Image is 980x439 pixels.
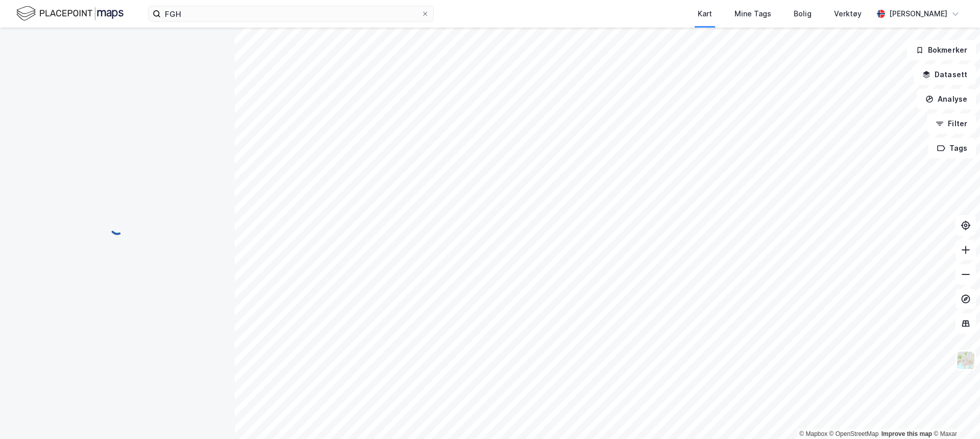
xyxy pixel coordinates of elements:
button: Datasett [914,64,976,85]
div: Verktøy [834,8,862,20]
div: [PERSON_NAME] [889,8,947,20]
img: Z [956,351,975,370]
a: Improve this map [881,430,932,437]
div: Mine Tags [734,8,771,20]
a: Mapbox [799,430,827,437]
input: Søk på adresse, matrikkel, gårdeiere, leietakere eller personer [161,6,421,21]
button: Bokmerker [907,40,976,60]
button: Analyse [917,89,976,109]
img: logo.f888ab2527a4732fd821a326f86c7f29.svg [16,5,124,22]
div: Kart [698,8,712,20]
div: Bolig [794,8,812,20]
button: Tags [928,138,976,158]
button: Filter [927,113,976,134]
img: spinner.a6d8c91a73a9ac5275cf975e30b51cfb.svg [109,219,126,236]
a: OpenStreetMap [829,430,879,437]
iframe: Chat Widget [929,390,980,439]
